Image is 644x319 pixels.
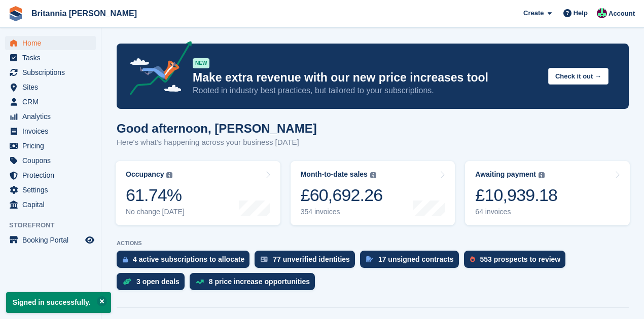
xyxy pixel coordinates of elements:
span: Subscriptions [22,65,83,79]
span: Settings [22,183,83,197]
span: Sites [22,80,83,94]
div: 64 invoices [475,208,557,216]
span: Protection [22,168,83,182]
img: deal-1b604bf984904fb50ccaf53a9ad4b4a5d6e5aea283cecdc64d6e3604feb123c2.svg [123,278,131,285]
span: Tasks [22,51,83,65]
img: verify_identity-adf6edd0f0f0b5bbfe63781bf79b02c33cf7c696d77639b501bdc392416b5a36.svg [261,256,268,262]
a: menu [5,153,96,168]
a: Britannia [PERSON_NAME] [27,5,141,22]
img: icon-info-grey-7440780725fd019a000dd9b08b2336e03edf1995a4989e88bcd33f0948082b44.svg [370,172,376,178]
a: 553 prospects to review [464,251,571,273]
span: Invoices [22,124,83,138]
a: Preview store [84,234,96,246]
p: Here's what's happening across your business [DATE] [117,137,317,148]
img: price-adjustments-announcement-icon-8257ccfd72463d97f412b2fc003d46551f7dbcb40ab6d574587a9cd5c0d94... [121,41,192,99]
span: Home [22,36,83,50]
span: Capital [22,197,83,212]
div: 77 unverified identities [273,255,350,263]
div: 17 unsigned contracts [378,255,454,263]
div: Awaiting payment [475,170,536,179]
img: icon-info-grey-7440780725fd019a000dd9b08b2336e03edf1995a4989e88bcd33f0948082b44.svg [166,172,172,178]
span: Storefront [9,220,101,230]
a: menu [5,124,96,138]
a: 77 unverified identities [255,251,360,273]
p: Signed in successfully. [6,292,111,313]
img: icon-info-grey-7440780725fd019a000dd9b08b2336e03edf1995a4989e88bcd33f0948082b44.svg [539,172,545,178]
a: menu [5,80,96,94]
div: 4 active subscriptions to allocate [133,255,244,263]
div: £10,939.18 [475,185,557,206]
a: menu [5,95,96,109]
div: 354 invoices [301,208,383,216]
span: Help [574,8,588,18]
a: 3 open deals [117,273,190,295]
a: menu [5,139,96,153]
span: Booking Portal [22,233,83,247]
a: 4 active subscriptions to allocate [117,251,255,273]
span: Pricing [22,139,83,153]
img: price_increase_opportunities-93ffe204e8149a01c8c9dc8f82e8f89637d9d84a8eef4429ea346261dce0b2c0.svg [196,280,204,284]
div: 553 prospects to review [480,255,561,263]
a: menu [5,36,96,50]
div: 8 price increase opportunities [209,277,310,286]
span: Coupons [22,153,83,168]
a: menu [5,51,96,65]
a: menu [5,197,96,212]
div: 61.74% [126,185,185,206]
img: stora-icon-8386f47178a22dfd0bd8f6a31ec36ba5ce8667c1dd55bd0f319d3a0aa187defe.svg [8,6,23,21]
div: Month-to-date sales [301,170,368,179]
a: menu [5,109,96,124]
p: Make extra revenue with our new price increases tool [193,70,540,85]
div: NEW [193,58,209,68]
div: Occupancy [126,170,164,179]
img: contract_signature_icon-13c848040528278c33f63329250d36e43548de30e8caae1d1a13099fd9432cc5.svg [366,256,373,262]
a: Awaiting payment £10,939.18 64 invoices [465,161,630,225]
a: 17 unsigned contracts [360,251,464,273]
div: No change [DATE] [126,208,185,216]
a: menu [5,233,96,247]
img: Louise Fuller [597,8,607,18]
span: Analytics [22,109,83,124]
p: ACTIONS [117,240,629,247]
a: menu [5,183,96,197]
a: menu [5,168,96,182]
a: menu [5,65,96,79]
button: Check it out → [548,68,609,85]
span: CRM [22,95,83,109]
a: Occupancy 61.74% No change [DATE] [116,161,280,225]
h1: Good afternoon, [PERSON_NAME] [117,122,317,135]
span: Create [523,8,544,18]
p: Rooted in industry best practices, but tailored to your subscriptions. [193,85,540,96]
a: Month-to-date sales £60,692.26 354 invoices [291,161,455,225]
img: prospect-51fa495bee0391a8d652442698ab0144808aea92771e9ea1ae160a38d050c398.svg [470,256,475,262]
div: 3 open deals [136,277,180,286]
div: £60,692.26 [301,185,383,206]
a: 8 price increase opportunities [190,273,320,295]
span: Account [609,9,635,19]
img: active_subscription_to_allocate_icon-d502201f5373d7db506a760aba3b589e785aa758c864c3986d89f69b8ff3... [123,256,128,263]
